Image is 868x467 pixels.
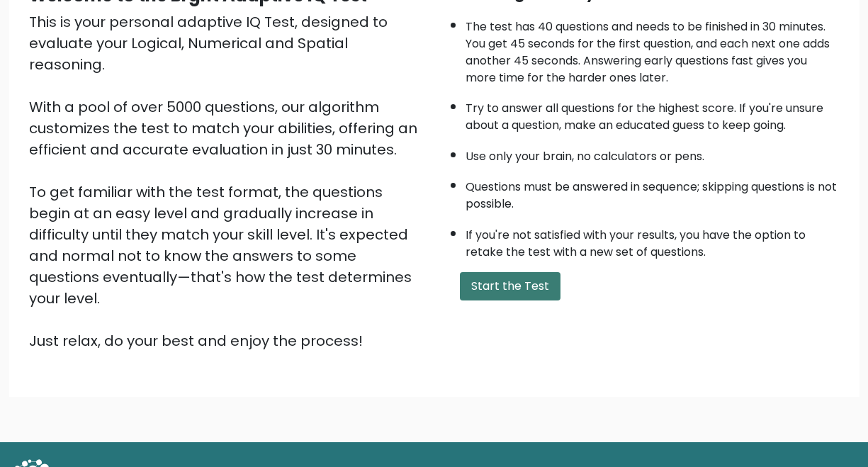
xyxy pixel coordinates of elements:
li: The test has 40 questions and needs to be finished in 30 minutes. You get 45 seconds for the firs... [466,11,840,86]
li: Questions must be answered in sequence; skipping questions is not possible. [466,171,840,213]
li: Try to answer all questions for the highest score. If you're unsure about a question, make an edu... [466,93,840,134]
button: Start the Test [460,272,560,300]
div: This is your personal adaptive IQ Test, designed to evaluate your Logical, Numerical and Spatial ... [29,11,426,351]
li: If you're not satisfied with your results, you have the option to retake the test with a new set ... [466,220,840,261]
li: Use only your brain, no calculators or pens. [466,141,840,165]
